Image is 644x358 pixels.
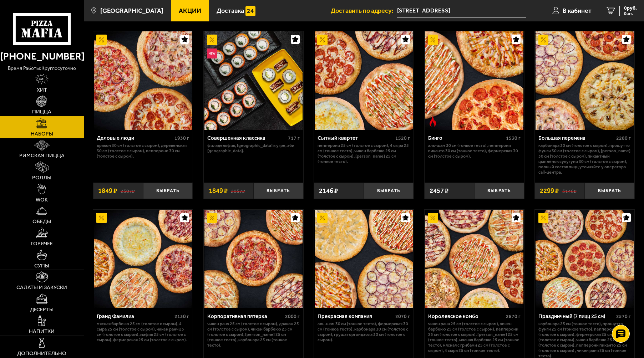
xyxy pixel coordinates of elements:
[231,188,245,194] s: 2057 ₽
[319,188,338,194] span: 2146 ₽
[585,183,635,199] button: Выбрать
[474,183,524,199] button: Выбрать
[535,31,634,129] a: АкционныйБольшая перемена
[616,313,631,319] span: 2570 г
[37,87,47,93] span: Хит
[96,213,106,223] img: Акционный
[97,135,173,141] div: Деловые люди
[318,313,394,319] div: Прекрасная компания
[315,210,413,308] img: Прекрасная компания
[425,210,524,308] a: АкционныйКоролевское комбо
[32,109,51,114] span: Пицца
[97,143,189,159] p: Дракон 30 см (толстое с сыром), Деревенская 30 см (толстое с сыром), Пепперони 30 см (толстое с с...
[16,285,67,290] span: Салаты и закуски
[207,213,217,223] img: Акционный
[207,321,300,348] p: Чикен Ранч 25 см (толстое с сыром), Дракон 25 см (толстое с сыром), Чикен Барбекю 25 см (толстое ...
[32,175,51,180] span: Роллы
[97,321,189,343] p: Мясная Барбекю 25 см (толстое с сыром), 4 сыра 25 см (толстое с сыром), Чикен Ранч 25 см (толстое...
[538,213,548,223] img: Акционный
[624,6,637,11] span: 0 руб.
[314,210,414,308] a: АкционныйПрекрасная компания
[217,7,244,14] span: Доставка
[285,313,300,319] span: 2000 г
[540,188,559,194] span: 2299 ₽
[98,188,117,194] span: 1849 ₽
[331,7,397,14] span: Доставить по адресу:
[616,135,631,141] span: 2280 г
[204,210,303,308] a: АкционныйКорпоративная пятерка
[174,135,189,141] span: 1930 г
[428,321,521,353] p: Чикен Ранч 25 см (толстое с сыром), Чикен Барбекю 25 см (толстое с сыром), Пепперони 25 см (толст...
[397,4,526,17] input: Ваш адрес доставки
[536,210,634,308] img: Праздничный (7 пицц 25 см)
[563,7,592,14] span: В кабинет
[318,143,410,164] p: Пепперони 25 см (толстое с сыром), 4 сыра 25 см (тонкое тесто), Чикен Барбекю 25 см (толстое с сы...
[31,131,53,137] span: Наборы
[204,210,303,308] img: Корпоративная пятерка
[207,48,217,58] img: Новинка
[36,197,48,203] span: WOK
[94,210,192,308] img: Гранд Фамилиа
[100,7,163,14] span: [GEOGRAPHIC_DATA]
[430,188,448,194] span: 2457 ₽
[245,6,255,16] img: 15daf4d41897b9f0e9f617042186c801.svg
[317,213,327,223] img: Акционный
[204,31,303,129] a: АкционныйНовинкаСовершенная классика
[93,31,193,129] a: АкционныйДеловые люди
[317,35,327,45] img: Акционный
[19,153,65,158] span: Римская пицца
[288,135,300,141] span: 717 г
[94,31,192,129] img: Деловые люди
[179,7,201,14] span: Акции
[535,210,634,308] a: АкционныйПраздничный (7 пицц 25 см)
[428,143,521,159] p: Аль-Шам 30 см (тонкое тесто), Пепперони Пиканто 30 см (тонкое тесто), Фермерская 30 см (толстое с...
[209,188,228,194] span: 1849 ₽
[428,213,438,223] img: Акционный
[143,183,193,199] button: Выбрать
[538,135,614,141] div: Большая перемена
[96,35,106,45] img: Акционный
[428,116,438,126] img: Острое блюдо
[318,135,394,141] div: Сытный квартет
[562,188,577,194] s: 3146 ₽
[314,31,414,129] a: АкционныйСытный квартет
[29,329,55,334] span: Напитки
[207,135,286,141] div: Совершенная классика
[425,31,524,129] a: АкционныйОстрое блюдоБинго
[624,11,637,16] span: 0 шт.
[97,313,173,319] div: Гранд Фамилиа
[397,4,526,17] span: территория Горелово, Школьная улица, 43
[506,313,521,319] span: 2870 г
[34,263,49,268] span: Супы
[428,313,504,319] div: Королевское комбо
[17,351,66,356] span: Дополнительно
[315,31,413,129] img: Сытный квартет
[207,313,283,319] div: Корпоративная пятерка
[204,31,303,129] img: Совершенная классика
[506,135,521,141] span: 1530 г
[30,307,54,312] span: Десерты
[538,35,548,45] img: Акционный
[364,183,414,199] button: Выбрать
[428,35,438,45] img: Акционный
[428,135,504,141] div: Бинго
[538,313,614,319] div: Праздничный (7 пицц 25 см)
[31,241,53,246] span: Горячее
[207,35,217,45] img: Акционный
[93,210,193,308] a: АкционныйГранд Фамилиа
[32,219,51,224] span: Обеды
[538,143,631,175] p: Карбонара 30 см (толстое с сыром), Прошутто Фунги 30 см (толстое с сыром), [PERSON_NAME] 30 см (т...
[395,313,410,319] span: 2070 г
[536,31,634,129] img: Большая перемена
[425,31,523,129] img: Бинго
[207,143,300,154] p: Филадельфия, [GEOGRAPHIC_DATA] в угре, Эби [GEOGRAPHIC_DATA].
[121,188,135,194] s: 2507 ₽
[395,135,410,141] span: 1520 г
[425,210,523,308] img: Королевское комбо
[253,183,303,199] button: Выбрать
[174,313,189,319] span: 2130 г
[318,321,410,343] p: Аль-Шам 30 см (тонкое тесто), Фермерская 30 см (тонкое тесто), Карбонара 30 см (толстое с сыром),...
